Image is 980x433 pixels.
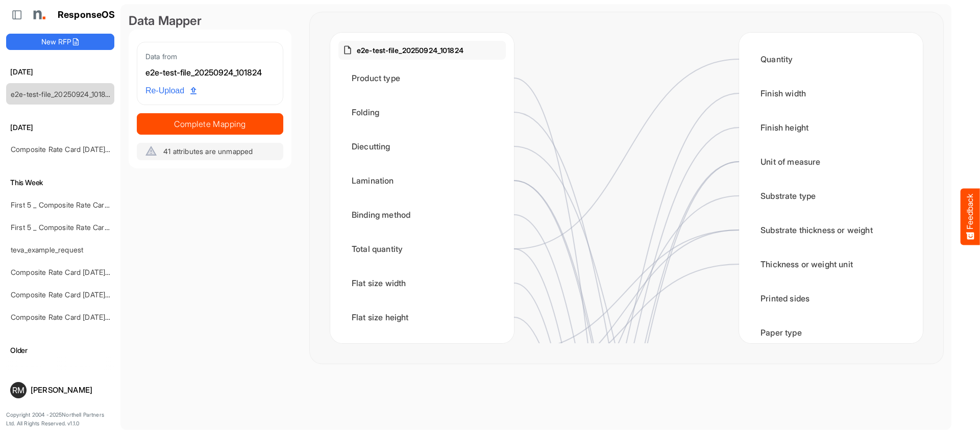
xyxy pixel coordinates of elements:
p: e2e-test-file_20250924_101824 [357,45,463,56]
div: Thickness or weight unit [747,248,915,280]
span: 41 attributes are unmapped [163,147,253,156]
div: Quantity [747,43,915,75]
span: Complete Mapping [137,117,283,131]
div: Substrate type [747,180,915,212]
h6: [DATE] [6,66,114,78]
div: Product type [338,62,506,94]
a: First 5 _ Composite Rate Card [DATE] (2) [11,200,143,209]
a: First 5 _ Composite Rate Card [DATE] (2) [11,223,143,232]
button: Feedback [961,188,980,245]
div: [PERSON_NAME] [31,386,110,394]
a: Composite Rate Card [DATE]_smaller [11,145,132,154]
a: Composite Rate Card [DATE]_smaller [11,268,132,276]
div: Binding method [338,199,506,231]
a: teva_example_request [11,245,83,254]
a: Re-Upload [141,81,201,100]
div: Data Mapper [129,12,291,30]
div: Data from [145,50,275,62]
a: Composite Rate Card [DATE]_smaller [11,290,132,299]
div: Paper type [747,317,915,348]
div: Finish height [747,112,915,143]
div: Printed sides [747,283,915,314]
button: Complete Mapping [137,113,283,135]
div: Substrate thickness or weight [747,214,915,246]
button: New RFP [6,34,114,50]
h6: This Week [6,177,114,188]
span: RM [12,386,24,394]
div: Diecutting [338,131,506,162]
p: Copyright 2004 - 2025 Northell Partners Ltd. All Rights Reserved. v 1.1.0 [6,411,114,428]
div: Substrate weight [338,336,506,367]
div: Flat size height [338,301,506,333]
h6: Older [6,345,114,356]
span: Re-Upload [145,84,197,97]
h6: [DATE] [6,122,114,133]
img: Northell [28,5,48,25]
div: Unit of measure [747,146,915,177]
div: Flat size width [338,267,506,299]
div: Folding [338,96,506,128]
div: e2e-test-file_20250924_101824 [145,66,275,80]
div: Total quantity [338,233,506,265]
a: Composite Rate Card [DATE] mapping test_deleted [11,313,178,321]
div: Lamination [338,165,506,196]
h1: ResponseOS [58,10,115,20]
a: e2e-test-file_20250924_101824 [11,90,114,98]
div: Finish width [747,78,915,109]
